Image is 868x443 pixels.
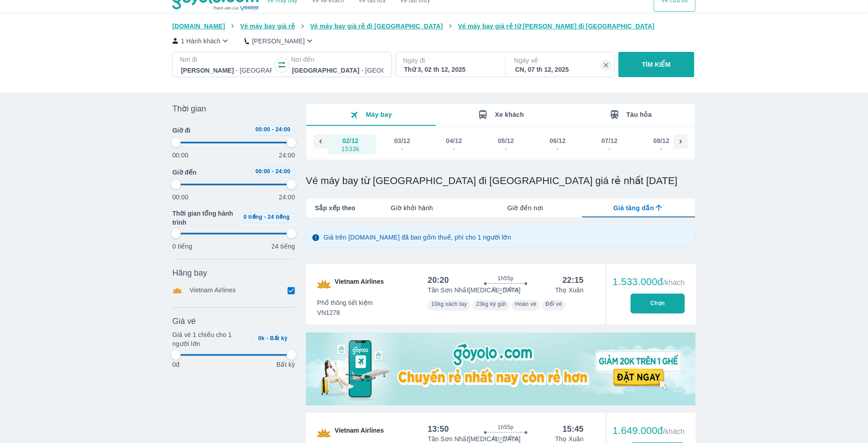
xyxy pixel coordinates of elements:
span: - [272,126,274,133]
span: 24 tiếng [268,214,290,220]
p: Nơi đến [291,55,384,64]
span: 00:00 [255,168,270,175]
p: Ngày đi [403,56,496,65]
span: Giờ đi [172,126,190,135]
span: VN1278 [317,308,373,317]
span: 0 tiếng [244,214,263,220]
p: 1 Hành khách [181,37,221,46]
span: /khách [663,279,685,286]
span: Bất kỳ [270,335,288,341]
div: 07/12 [601,136,618,145]
div: Thứ 3, 02 th 12, 2025 [404,65,495,74]
span: Giá vé [172,316,196,327]
div: - [654,145,669,152]
div: 20:20 [428,275,449,286]
span: Vé máy bay giá rẻ [240,23,295,30]
p: 00:00 [172,193,189,202]
span: 23kg ký gửi [476,301,506,307]
span: 10kg xách tay [431,301,467,307]
p: Vietnam Airlines [189,286,236,295]
span: 0k [259,335,265,341]
div: 02/12 [342,136,359,145]
button: 1 Hành khách [172,36,230,46]
span: 00:00 [255,126,270,133]
span: Giờ khởi hành [391,203,433,212]
div: 22:15 [563,275,584,286]
div: 08/12 [653,136,669,145]
span: Vé máy bay giá rẻ từ [PERSON_NAME] đi [GEOGRAPHIC_DATA] [458,23,655,30]
span: 1h55p [498,275,513,282]
div: 1533k [342,145,360,152]
div: - [395,145,410,152]
p: Ngày về [514,56,607,65]
span: - [267,335,268,341]
span: Giờ đến [172,168,197,177]
button: Chọn [631,294,685,314]
button: TÌM KIẾM [619,52,694,77]
img: VN [317,426,331,440]
span: - [264,214,266,220]
div: CN, 07 th 12, 2025 [515,65,606,74]
span: Hãng bay [172,268,207,278]
p: [PERSON_NAME] [252,37,305,46]
div: - [447,145,462,152]
h1: Vé máy bay từ [GEOGRAPHIC_DATA] đi [GEOGRAPHIC_DATA] giá rẻ nhất [DATE] [306,175,696,187]
div: 04/12 [446,136,462,145]
p: 24:00 [279,151,295,160]
span: 24:00 [276,168,291,175]
span: Giá tăng dần [614,203,654,212]
p: TÌM KIẾM [642,60,671,69]
p: Tân Sơn Nhất [MEDICAL_DATA] [428,286,521,295]
p: Thọ Xuân [555,286,584,295]
img: VN [317,277,331,291]
p: Nơi đi [180,55,273,64]
div: 05/12 [498,136,514,145]
p: 0 tiếng [172,242,192,251]
span: 1h55p [498,424,513,431]
span: Hoàn vé [515,301,537,307]
div: lab API tabs example [356,198,695,217]
span: Sắp xếp theo [315,203,356,212]
button: [PERSON_NAME] [245,36,314,46]
span: Tàu hỏa [627,111,652,118]
p: 24:00 [279,193,295,202]
p: Giá vé 1 chiều cho 1 người lớn [172,330,247,348]
div: - [550,145,566,152]
span: - [272,168,274,175]
img: media-0 [306,332,696,406]
span: Thời gian tổng hành trình [172,209,235,227]
span: 24:00 [276,126,291,133]
span: Máy bay [366,111,392,118]
div: 06/12 [550,136,566,145]
div: - [499,145,514,152]
span: Vietnam Airlines [335,426,384,440]
div: 15:45 [563,424,584,434]
div: 13:50 [428,424,449,434]
span: Xe khách [495,111,524,118]
span: Phổ thông tiết kiệm [317,298,373,307]
p: 24 tiếng [272,242,295,251]
span: [DOMAIN_NAME] [172,23,225,30]
p: Bất kỳ [277,360,295,369]
span: Đổi vé [545,301,562,307]
p: 0đ [172,360,180,369]
nav: breadcrumb [172,22,696,31]
div: - [602,145,617,152]
div: 1.533.000đ [613,277,685,287]
span: Vé máy bay giá rẻ đi [GEOGRAPHIC_DATA] [310,23,443,30]
p: Giá trên [DOMAIN_NAME] đã bao gồm thuế, phí cho 1 người lớn [323,233,511,242]
span: Vietnam Airlines [335,277,384,291]
span: Giờ đến nơi [508,203,543,212]
p: 00:00 [172,151,189,160]
span: Thời gian [172,103,206,114]
div: 03/12 [394,136,411,145]
div: 1.649.000đ [613,425,685,436]
span: /khách [663,428,685,435]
